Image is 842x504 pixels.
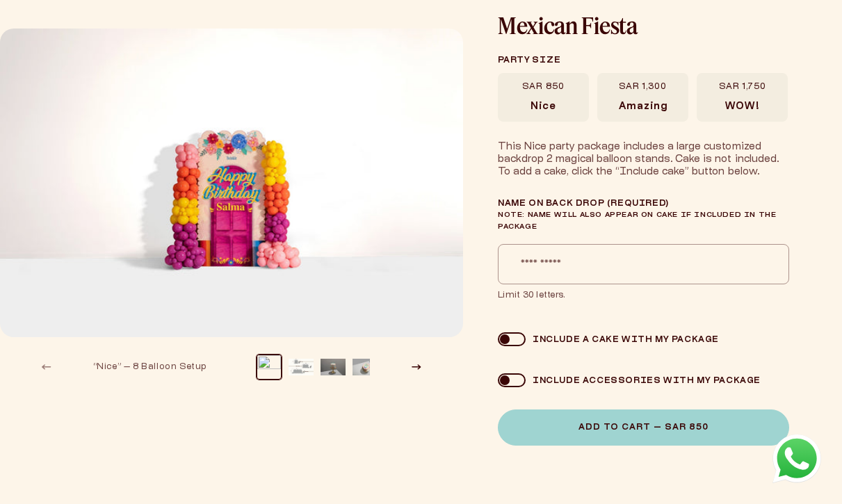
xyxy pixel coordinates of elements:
button: Load image 1 in gallery view [257,355,282,380]
span: SAR 1,750 [719,81,766,92]
span: Amazing [619,101,667,113]
span: WOW! [725,101,759,113]
button: Load image 3 in gallery view [321,355,346,380]
span: SAR 1,300 [619,81,667,92]
button: Slide left [31,352,62,382]
button: Load image 2 in gallery view [289,355,314,380]
button: Load image 4 in gallery view [353,355,378,380]
div: “Nice” — 8 Balloon Setup [93,361,222,373]
legend: Party size [498,47,788,73]
span: SAR 850 [522,81,565,92]
button: Slide right [401,352,432,382]
span: Add to Cart — SAR 850 [578,423,709,432]
span: Note: Name will also appear on cake if included in the package [498,212,776,230]
span: Nice [531,101,556,113]
span: Limit 30 letters. [498,290,789,301]
div: Include accessories with my package [526,375,761,386]
h1: Mexican Fiesta [498,15,788,37]
div: Include a cake with my package [526,334,719,345]
div: This Nice party package includes a large customized backdrop 2 magical balloon stands. Cake is no... [498,141,790,179]
button: Add to Cart — SAR 850 [498,409,789,446]
label: Name on Back Drop (required) [498,198,789,233]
